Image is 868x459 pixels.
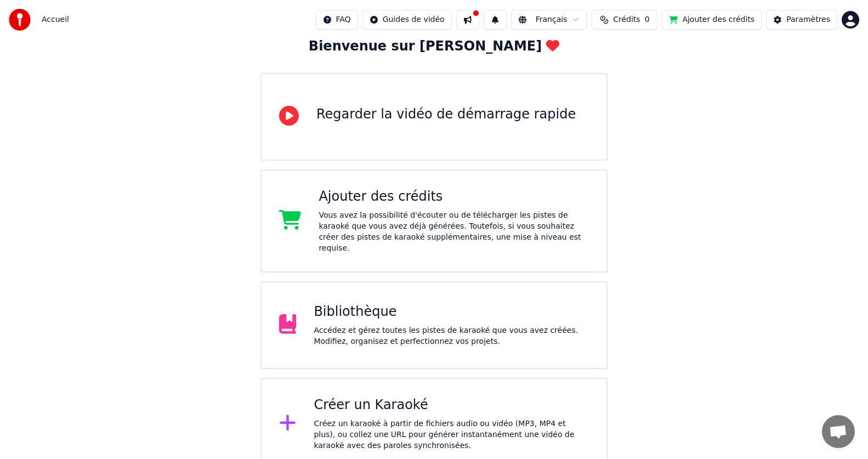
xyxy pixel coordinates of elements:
div: Regarder la vidéo de démarrage rapide [316,106,576,123]
span: 0 [645,14,650,25]
span: Crédits [613,14,640,25]
button: Ajouter des crédits [662,10,762,30]
div: Vous avez la possibilité d'écouter ou de télécharger les pistes de karaoké que vous avez déjà gén... [319,210,589,254]
div: Ouvrir le chat [822,415,855,448]
nav: breadcrumb [42,14,69,25]
button: Guides de vidéo [362,10,452,30]
div: Ajouter des crédits [319,188,589,206]
div: Bienvenue sur [PERSON_NAME] [309,38,559,55]
div: Créez un karaoké à partir de fichiers audio ou vidéo (MP3, MP4 et plus), ou collez une URL pour g... [314,418,589,451]
div: Accédez et gérez toutes les pistes de karaoké que vous avez créées. Modifiez, organisez et perfec... [314,325,589,347]
button: Paramètres [766,10,837,30]
div: Bibliothèque [314,303,589,321]
div: Créer un Karaoké [314,396,589,414]
span: Accueil [42,14,69,25]
button: FAQ [316,10,358,30]
div: Paramètres [786,14,830,25]
img: youka [9,9,31,31]
button: Crédits0 [592,10,657,30]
